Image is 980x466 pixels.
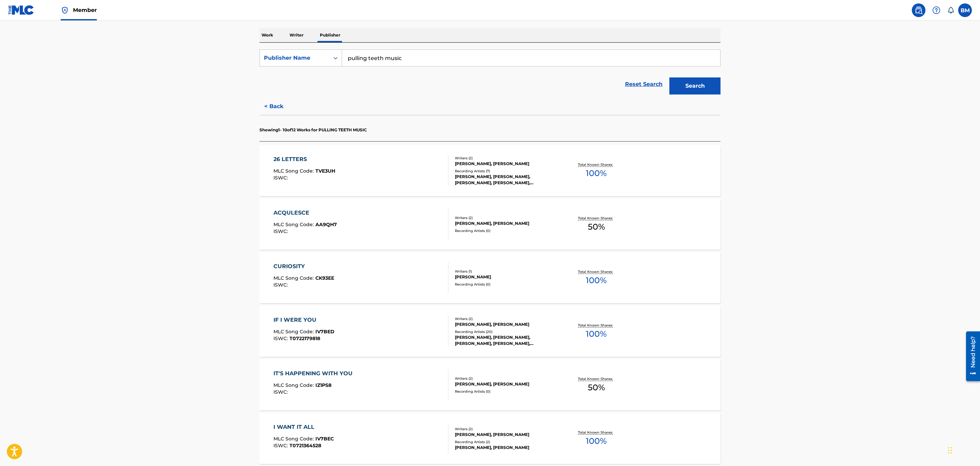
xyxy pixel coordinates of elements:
[932,6,940,14] img: help
[259,199,721,250] a: ACQULESCEMLC Song Code:AA9QH7ISWC:Writers (2)[PERSON_NAME], [PERSON_NAME]Recording Artists (0)Tot...
[455,439,558,445] div: Recording Artists ( 2 )
[455,282,558,287] div: Recording Artists ( 0 )
[961,329,980,383] iframe: Resource Center
[586,167,607,179] span: 100 %
[273,275,315,281] span: MLC Song Code :
[578,323,614,328] p: Total Known Shares:
[930,3,943,17] div: Help
[259,359,721,410] a: IT'S HAPPENING WITH YOUMLC Song Code:IZ1PS8ISWC:Writers (2)[PERSON_NAME], [PERSON_NAME]Recording ...
[912,3,925,17] a: Public Search
[259,98,300,115] button: < Back
[273,382,315,388] span: MLC Song Code :
[259,413,721,464] a: I WANT IT ALLMLC Song Code:IV7BECISWC:T0721364528Writers (2)[PERSON_NAME], [PERSON_NAME]Recording...
[455,269,558,274] div: Writers ( 1 )
[455,156,558,161] div: Writers ( 2 )
[455,161,558,167] div: [PERSON_NAME], [PERSON_NAME]
[318,28,342,42] p: Publisher
[455,376,558,381] div: Writers ( 2 )
[455,389,558,394] div: Recording Artists ( 0 )
[578,216,614,221] p: Total Known Shares:
[586,328,607,340] span: 100 %
[669,77,721,94] button: Search
[578,269,614,274] p: Total Known Shares:
[273,369,356,378] div: IT'S HAPPENING WITH YOU
[946,433,980,466] iframe: Chat Widget
[259,28,275,42] p: Work
[273,168,315,174] span: MLC Song Code :
[289,335,320,341] span: T0722179818
[455,381,558,387] div: [PERSON_NAME], [PERSON_NAME]
[315,168,335,174] span: TVE3UH
[455,432,558,438] div: [PERSON_NAME], [PERSON_NAME]
[287,28,306,42] p: Writer
[915,6,923,14] img: search
[259,306,721,357] a: IF I WERE YOUMLC Song Code:IV7BEDISWC:T0722179818Writers (2)[PERSON_NAME], [PERSON_NAME]Recording...
[947,7,954,14] div: Notifications
[455,426,558,432] div: Writers ( 2 )
[588,381,605,394] span: 50 %
[455,220,558,227] div: [PERSON_NAME], [PERSON_NAME]
[578,376,614,381] p: Total Known Shares:
[259,145,721,196] a: 26 LETTERSMLC Song Code:TVE3UHISWC:Writers (2)[PERSON_NAME], [PERSON_NAME]Recording Artists (7)[P...
[455,445,558,451] div: [PERSON_NAME], [PERSON_NAME]
[578,430,614,435] p: Total Known Shares:
[273,329,315,335] span: MLC Song Code :
[958,3,972,17] div: User Menu
[61,6,69,14] img: Top Rightsholder
[315,221,337,228] span: AA9QH7
[8,5,34,15] img: MLC Logo
[273,155,335,163] div: 26 LETTERS
[315,382,331,388] span: IZ1PS8
[455,215,558,220] div: Writers ( 2 )
[264,54,325,62] div: Publisher Name
[455,316,558,321] div: Writers ( 2 )
[455,321,558,327] div: [PERSON_NAME], [PERSON_NAME]
[455,329,558,334] div: Recording Artists ( 20 )
[273,228,289,234] span: ISWC :
[273,316,335,324] div: IF I WERE YOU
[273,389,289,395] span: ISWC :
[273,335,289,341] span: ISWC :
[315,275,334,281] span: CK93EE
[273,436,315,442] span: MLC Song Code :
[586,274,607,287] span: 100 %
[73,6,97,14] span: Member
[259,127,367,133] p: Showing 1 - 10 of 12 Works for PULLING TEETH MUSIC
[622,77,666,92] a: Reset Search
[259,252,721,303] a: CURIOSITYMLC Song Code:CK93EEISWC:Writers (1)[PERSON_NAME]Recording Artists (0)Total Known Shares...
[455,174,558,186] div: [PERSON_NAME], [PERSON_NAME], [PERSON_NAME], [PERSON_NAME], [PERSON_NAME]
[273,442,289,449] span: ISWC :
[289,442,321,449] span: T0721364528
[273,262,334,271] div: CURIOSITY
[273,282,289,288] span: ISWC :
[273,423,334,431] div: I WANT IT ALL
[586,435,607,447] span: 100 %
[588,221,605,233] span: 50 %
[273,221,315,228] span: MLC Song Code :
[259,49,721,98] form: Search Form
[948,440,952,461] div: Drag
[273,209,337,217] div: ACQULESCE
[455,169,558,174] div: Recording Artists ( 7 )
[315,329,335,335] span: IV7BED
[578,162,614,167] p: Total Known Shares:
[455,274,558,280] div: [PERSON_NAME]
[315,436,334,442] span: IV7BEC
[273,175,289,181] span: ISWC :
[455,228,558,233] div: Recording Artists ( 0 )
[455,334,558,347] div: [PERSON_NAME], [PERSON_NAME], [PERSON_NAME], [PERSON_NAME], [PERSON_NAME]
